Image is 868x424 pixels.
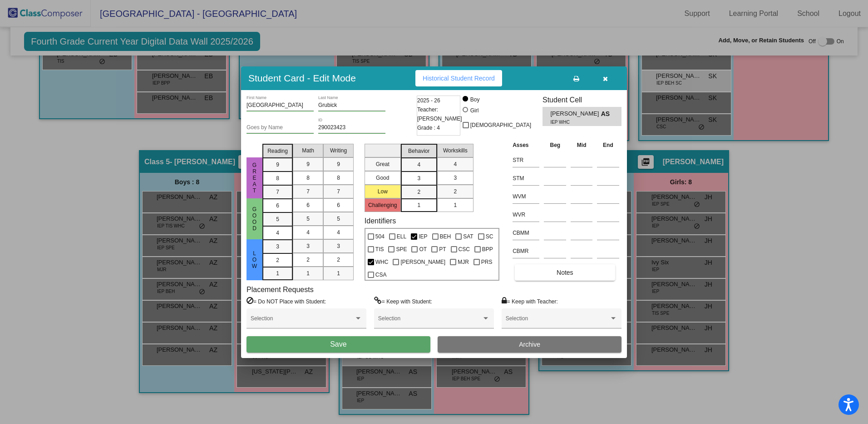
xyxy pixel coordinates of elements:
span: 5 [337,215,340,223]
button: Archive [438,336,621,353]
span: 7 [306,187,310,196]
div: Boy [470,96,480,104]
span: 1 [276,269,279,278]
span: [PERSON_NAME] [400,257,445,268]
span: 1 [454,201,457,209]
label: Identifiers [365,217,396,225]
span: PT [439,244,446,255]
span: WHC [375,257,389,268]
span: 4 [306,228,310,237]
span: SAT [463,231,473,242]
span: 9 [306,160,310,168]
span: 4 [454,160,457,168]
span: Teacher: [PERSON_NAME] [417,105,462,123]
span: Save [330,340,346,348]
span: AS [601,109,614,119]
span: Behavior [408,147,429,155]
span: 3 [454,174,457,182]
label: Placement Requests [247,285,314,294]
span: 2 [337,256,340,264]
h3: Student Card - Edit Mode [248,72,356,84]
div: Girl [470,106,479,115]
input: assessment [513,208,539,222]
span: 5 [306,215,310,223]
span: 2 [276,256,279,264]
span: Great [251,162,259,194]
span: Math [302,146,314,155]
span: Historical Student Record [423,75,495,82]
span: 2 [417,188,420,196]
label: = Keep with Student: [374,297,432,306]
span: 1 [337,269,340,278]
span: 6 [337,201,340,209]
th: End [595,140,621,150]
span: 7 [337,187,340,196]
th: Mid [568,140,595,150]
span: 9 [276,161,279,169]
span: Grade : 4 [417,123,440,132]
span: PRS [481,257,493,268]
span: 1 [306,269,310,278]
label: = Do NOT Place with Student: [247,297,326,306]
span: 3 [276,242,279,251]
span: [DEMOGRAPHIC_DATA] [470,120,531,131]
span: 4 [337,228,340,237]
th: Beg [542,140,568,150]
span: 6 [276,202,279,210]
span: 5 [276,215,279,223]
input: assessment [513,172,539,185]
button: Save [247,336,430,353]
span: 2 [454,187,457,196]
span: 9 [337,160,340,168]
span: 6 [306,201,310,209]
span: Writing [330,146,347,155]
span: 3 [337,242,340,250]
span: BEH [440,231,451,242]
input: goes by name [247,125,314,131]
span: Archive [519,341,540,348]
th: Asses [510,140,542,150]
span: TIS [375,244,384,255]
span: SPE [396,244,407,255]
span: OT [419,244,427,255]
span: 8 [276,174,279,182]
span: IEP [419,231,427,242]
input: Enter ID [318,125,385,131]
h3: Student Cell [542,96,621,104]
span: IEP WHC [550,119,594,126]
span: 7 [276,188,279,196]
span: 8 [337,174,340,182]
input: assessment [513,190,539,203]
span: CSA [375,269,387,280]
input: assessment [513,244,539,258]
span: 3 [417,174,420,182]
span: Low [251,250,259,269]
span: SC [486,231,493,242]
span: BPP [482,244,493,255]
span: CSC [459,244,470,255]
label: = Keep with Teacher: [502,297,558,306]
span: Good [251,206,259,232]
span: 8 [306,174,310,182]
span: 4 [417,161,420,169]
span: 4 [276,229,279,237]
input: assessment [513,153,539,167]
span: 1 [417,201,420,209]
span: Reading [267,147,288,155]
span: 3 [306,242,310,250]
button: Notes [515,264,615,281]
span: Notes [557,269,573,276]
span: Workskills [443,146,468,155]
input: assessment [513,226,539,240]
button: Historical Student Record [415,70,502,86]
span: 2025 - 26 [417,96,440,105]
span: 2 [306,256,310,264]
span: [PERSON_NAME] [550,109,601,119]
span: ELL [397,231,406,242]
span: MJR [458,257,469,268]
span: 504 [375,231,385,242]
